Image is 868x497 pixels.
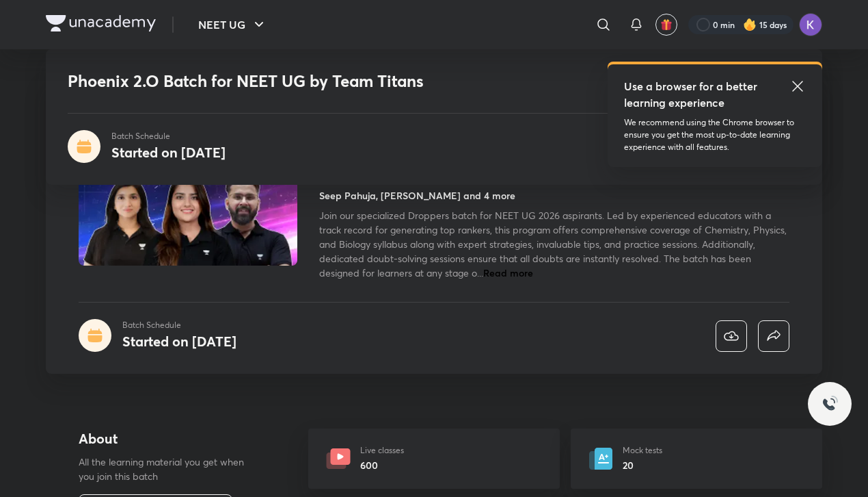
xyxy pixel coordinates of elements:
span: Join our specialized Droppers batch for NEET UG 2026 aspirants. Led by experienced educators with... [319,209,787,279]
a: Company Logo [46,15,156,35]
span: Read more [483,266,533,279]
p: Batch Schedule [111,130,226,142]
img: Company Logo [46,15,156,31]
h6: 600 [360,458,404,472]
h1: Phoenix 2.O Batch for NEET UG by Team Titans [68,71,603,91]
img: Koyna Rana [799,13,822,36]
h5: Use a browser for a better learning experience [624,78,760,111]
img: streak [743,18,757,31]
img: avatar [660,18,673,31]
p: Mock tests [623,444,662,457]
p: We recommend using the Chrome browser to ensure you get the most up-to-date learning experience w... [624,116,806,153]
h4: About [79,429,265,449]
img: Thumbnail [77,141,299,267]
h4: Seep Pahuja, [PERSON_NAME] and 4 more [319,188,515,203]
p: Live classes [360,444,404,457]
img: ttu [822,396,838,412]
p: Batch Schedule [122,319,236,331]
button: NEET UG [190,11,275,38]
h4: Started on [DATE] [111,143,226,162]
h4: Started on [DATE] [122,332,236,351]
button: avatar [655,14,677,36]
h6: 20 [623,458,662,472]
p: All the learning material you get when you join this batch [79,455,255,483]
